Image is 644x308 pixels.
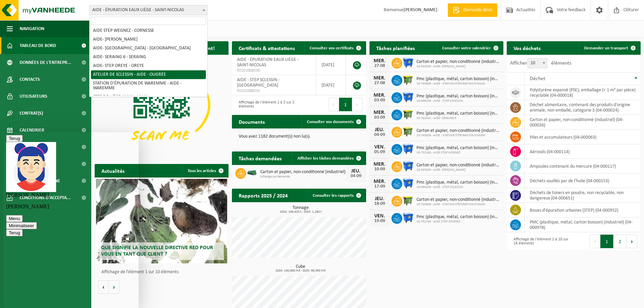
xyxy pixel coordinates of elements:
[404,7,437,13] strong: [PERSON_NAME]
[235,264,366,273] h3: Cube
[525,100,641,115] td: déchet alimentaire, contenant des produits d'origine animale, non emballé, catégorie 3 (04-000024)
[525,159,641,173] td: ampoules contenant du mercure (04-000117)
[402,57,414,68] img: WB-1100-HPE-BE-01
[260,169,345,175] span: Carton et papier, non-conditionné (industriel)
[437,41,503,55] a: Consulter votre calendrier
[416,65,500,69] span: 10-593293 - AIDE- [PERSON_NAME]
[95,55,229,155] img: Download de VHEPlus App
[292,151,365,165] a: Afficher les tâches demandées
[237,88,311,94] span: RED25008535
[235,269,366,273] span: 2024: 140,800 m3 - 2025: 60,500 m3
[416,82,500,86] span: 10-743809 - AIDE - STATION D'ÉPURATION D'AMAY
[416,128,500,134] span: Carton et papier, non-conditionné (industriel)
[307,189,365,202] a: Consulter les rapports
[416,220,500,224] span: 10-752160 - AIDE STEP WEGNEZ
[373,213,386,219] div: VEN.
[373,196,386,202] div: JEU.
[373,81,386,86] div: 27-08
[590,235,600,248] button: Previous
[416,76,500,82] span: Pmc (plastique, métal, carton boisson) (industriel)
[416,151,500,155] span: 10-752160 - AIDE STEP WEGNEZ
[235,206,366,214] h3: Tonnage
[91,93,206,101] li: STEP DE LIÈGE AMAY - AMAY
[402,195,414,206] img: WB-1100-HPE-GN-50
[91,26,206,35] li: AIDE STEP WEGNEZ - CORNESSE
[461,7,494,14] span: Demande devis
[402,91,414,103] img: WB-1100-HPE-BE-01
[373,110,386,115] div: MER.
[316,75,346,95] td: [DATE]
[525,115,641,130] td: carton et papier, non-conditionné (industriel) (04-000026)
[232,189,294,202] h2: Rapports 2025 / 2024
[402,177,414,189] img: WB-1100-HPE-BE-01
[373,98,386,103] div: 03-09
[91,44,206,53] li: AIDE- [GEOGRAPHIC_DATA] - [GEOGRAPHIC_DATA]
[530,76,545,81] span: Déchet
[20,37,56,54] span: Tableau de bord
[525,217,641,232] td: PMC (plastique, métal, carton boisson) (industriel) (04-000978)
[237,68,311,73] span: RED25008530
[246,170,258,176] img: HK-XK-22-GN-00
[20,54,71,71] span: Données de l'entrepr...
[20,71,40,88] span: Contacts
[402,74,414,86] img: WB-1100-HPE-GN-50
[237,57,299,68] span: AIDE - ÉPURATION EAUX LIÉGE - SAINT-NICOLAS
[239,134,359,139] p: Vous avez 1182 document(s) non lu(s).
[584,46,628,50] span: Demander un transport
[416,111,500,116] span: Pmc (plastique, métal, carton boisson) (industriel)
[416,94,500,99] span: Pmc (plastique, métal, carton boisson) (industriel)
[373,115,386,120] div: 03-09
[442,46,491,50] span: Consulter votre calendrier
[20,88,47,105] span: Utilisateurs
[373,127,386,133] div: JEU.
[527,58,548,68] span: 10
[416,197,500,203] span: Carton et papier, non-conditionné (industriel)
[307,120,354,124] span: Consulter vos documents
[525,144,641,159] td: aérosols (04-000114)
[579,41,640,55] a: Demander un transport
[328,98,339,111] button: Previous
[510,234,570,249] div: Affichage de l'élément 1 à 10 sur 14 éléments
[96,179,227,263] a: Que signifie la nouvelle directive RED pour vous en tant que client ?
[349,174,363,179] div: 04-09
[510,61,571,66] label: Afficher éléments
[182,164,228,177] a: Tous les articles
[373,58,386,64] div: MER.
[373,219,386,223] div: 19-09
[232,151,288,165] h2: Tâches demandées
[373,144,386,150] div: VEN.
[20,105,43,122] span: Contrat(s)
[416,134,500,138] span: 10-743809 - AIDE - STATION D'ÉPURATION D'AMAY
[416,59,500,65] span: Carton et papier, non-conditionné (industriel)
[525,173,641,188] td: déchets souillés par de l'huile (04-000153)
[448,3,497,17] a: Demande devis
[402,126,414,137] img: WB-1100-HPE-GN-50
[416,116,500,120] span: 10-782441 - AIDE- SERAING 6
[525,85,641,100] td: polystyrène expansé (PSE), emballage (< 1 m² par pièce) recyclable (04-000018)
[600,235,614,248] button: 1
[373,184,386,189] div: 17-09
[235,97,295,112] div: Affichage de l'élément 1 à 2 sur 2 éléments
[416,145,500,151] span: Pmc (plastique, métal, carton boisson) (industriel)
[91,35,206,44] li: AIDE- [PERSON_NAME]
[89,5,208,15] span: AIDE - ÉPURATION EAUX LIÉGE - SAINT-NICOLAS
[416,163,500,168] span: Carton et papier, non-conditionné (industriel)
[316,55,346,75] td: [DATE]
[416,180,500,185] span: Pmc (plastique, métal, carton boisson) (industriel)
[91,79,206,93] li: STATION D'ÉPURATION DE WAREMME - AIDE - WAREMME
[235,210,366,214] span: 2024: 100,625 t - 2025: 1,284 t
[260,175,345,179] span: Echange sur demande
[90,5,207,15] span: AIDE - ÉPURATION EAUX LIÉGE - SAINT-NICOLAS
[373,167,386,172] div: 10-09
[373,93,386,98] div: MER.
